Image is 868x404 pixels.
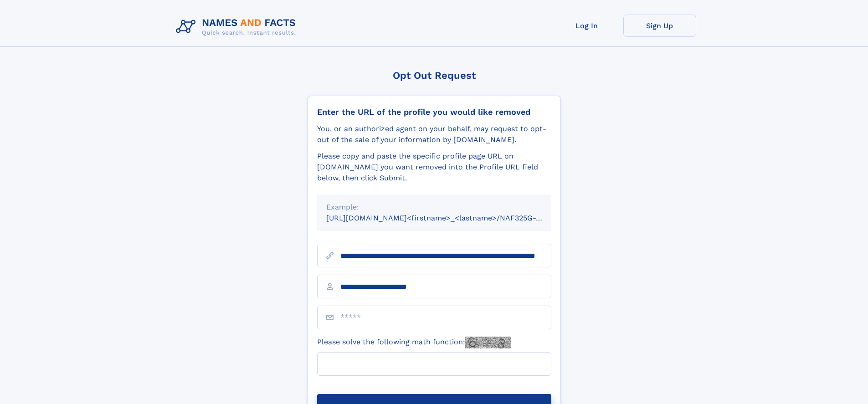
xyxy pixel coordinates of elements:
[308,70,561,81] div: Opt Out Request
[550,15,623,37] a: Log In
[326,202,542,213] div: Example:
[317,151,551,184] div: Please copy and paste the specific profile page URL on [DOMAIN_NAME] you want removed into the Pr...
[317,107,551,117] div: Enter the URL of the profile you would like removed
[317,123,551,145] div: You, or an authorized agent on your behalf, may request to opt-out of the sale of your informatio...
[623,15,696,37] a: Sign Up
[317,337,511,348] label: Please solve the following math function:
[326,214,569,222] small: [URL][DOMAIN_NAME]<firstname>_<lastname>/NAF325G-xxxxxxxx
[172,15,303,39] img: Logo Names and Facts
